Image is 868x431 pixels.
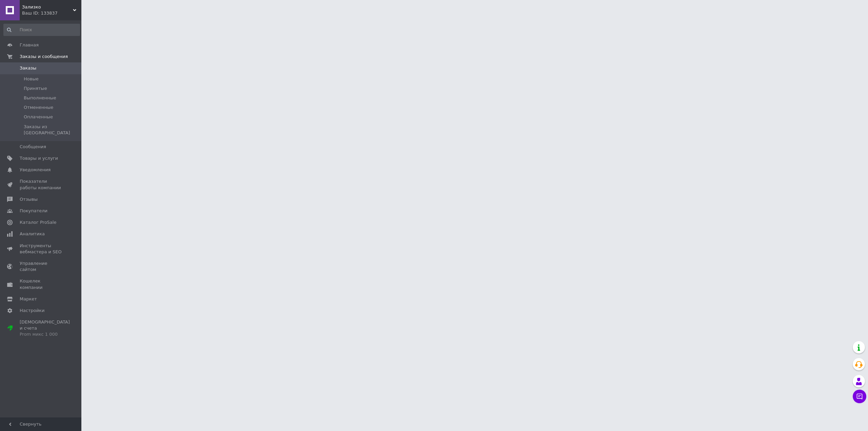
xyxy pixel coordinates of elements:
span: [DEMOGRAPHIC_DATA] и счета [20,319,70,338]
span: Выполненные [24,95,56,101]
span: Заказы и сообщения [20,54,68,60]
span: Оплаченные [24,114,53,120]
span: Инструменты вебмастера и SEO [20,243,63,255]
span: Покупатели [20,208,47,214]
span: Товары и услуги [20,155,58,161]
span: Настройки [20,308,44,314]
span: Маркет [20,296,37,302]
input: Поиск [3,24,80,36]
span: Сообщения [20,144,46,150]
span: Принятые [24,85,47,92]
span: Отзывы [20,196,38,202]
span: Показатели работы компании [20,178,63,191]
span: Отмененные [24,104,53,111]
span: Каталог ProSale [20,219,56,226]
div: Ваш ID: 133837 [22,10,81,16]
span: Кошелек компании [20,278,63,290]
span: Уведомления [20,167,51,173]
span: Главная [20,42,39,48]
span: Заказы [20,65,36,71]
div: Prom микс 1 000 [20,331,70,337]
span: Зализко [22,4,73,10]
span: Заказы из [GEOGRAPHIC_DATA] [24,124,79,136]
span: Новые [24,76,39,82]
span: Управление сайтом [20,260,63,273]
button: Чат с покупателем [853,390,866,403]
span: Аналитика [20,231,45,237]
